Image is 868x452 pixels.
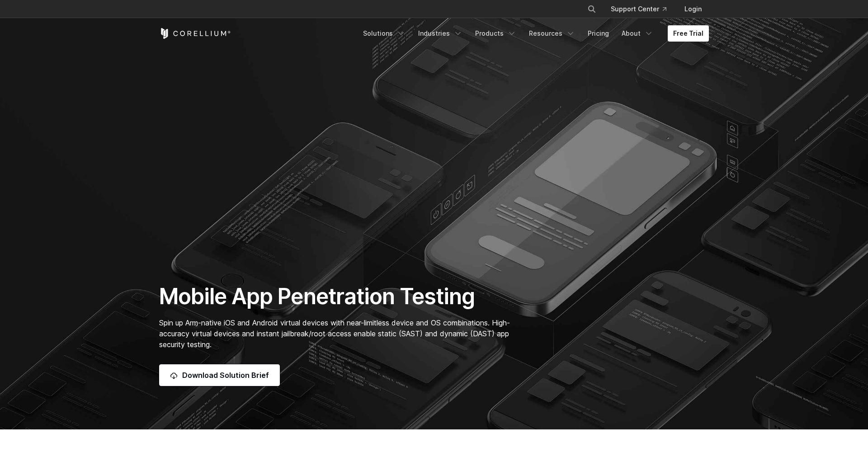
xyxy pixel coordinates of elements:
[159,283,519,310] h1: Mobile App Penetration Testing
[182,370,269,381] span: Download Solution Brief
[159,28,231,39] a: Corellium Home
[413,25,468,42] a: Industries
[159,364,280,386] a: Download Solution Brief
[159,318,510,349] span: Spin up Arm-native iOS and Android virtual devices with near-limitless device and OS combinations...
[582,25,614,42] a: Pricing
[524,25,580,42] a: Resources
[677,1,709,17] a: Login
[470,25,522,42] a: Products
[576,1,709,17] div: Navigation Menu
[358,25,411,42] a: Solutions
[668,25,709,42] a: Free Trial
[584,1,600,17] button: Search
[358,25,709,42] div: Navigation Menu
[616,25,659,42] a: About
[604,1,674,17] a: Support Center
